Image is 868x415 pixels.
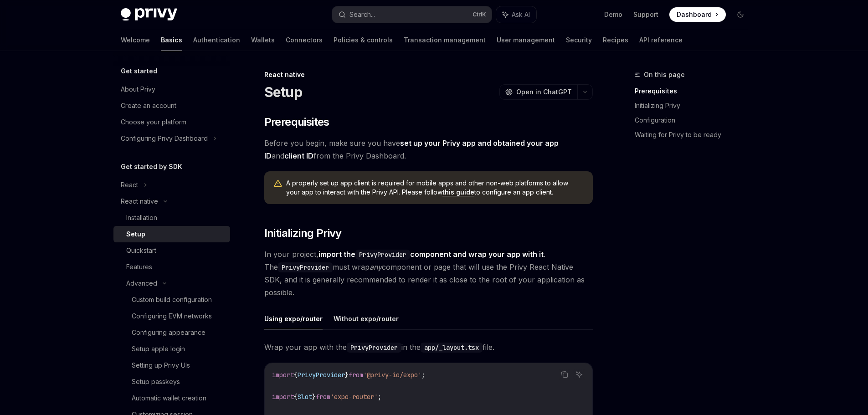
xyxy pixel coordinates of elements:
[113,242,230,259] a: Quickstart
[404,29,486,51] a: Transaction management
[121,161,182,172] h5: Get started by SDK
[264,138,559,161] a: set up your Privy app and obtained your app ID
[272,393,294,401] span: import
[349,371,363,379] span: from
[669,7,726,22] a: Dashboard
[113,341,230,357] a: Setup apple login
[635,113,755,128] a: Configuration
[132,376,180,387] div: Setup passkeys
[121,196,158,207] div: React native
[113,81,230,97] a: About Privy
[121,29,150,51] a: Welcome
[126,261,152,272] div: Features
[330,393,378,401] span: 'expo-router'
[496,6,536,23] button: Ask AI
[113,374,230,390] a: Setup passkeys
[272,371,294,379] span: import
[121,84,155,95] div: About Privy
[349,9,375,20] div: Search...
[113,357,230,374] a: Setting up Privy UIs
[121,66,157,77] h5: Get started
[126,278,157,289] div: Advanced
[132,311,212,322] div: Configuring EVM networks
[264,84,302,100] h1: Setup
[132,327,205,338] div: Configuring appearance
[604,10,622,19] a: Demo
[113,97,230,114] a: Create an account
[334,308,399,329] button: Without expo/router
[473,11,486,18] span: Ctrl K
[559,369,570,380] button: Copy the contents from the code block
[512,10,530,19] span: Ask AI
[251,29,275,51] a: Wallets
[121,8,177,21] img: dark logo
[294,393,298,401] span: {
[113,292,230,308] a: Custom build configuration
[442,188,474,196] a: this guide
[193,29,240,51] a: Authentication
[113,259,230,275] a: Features
[312,393,316,401] span: }
[273,179,282,189] svg: Warning
[264,70,593,79] div: React native
[113,210,230,226] a: Installation
[334,29,393,51] a: Policies & controls
[332,6,492,23] button: Search...CtrlK
[497,29,555,51] a: User management
[633,10,658,19] a: Support
[294,371,298,379] span: {
[298,393,312,401] span: Slot
[132,343,185,354] div: Setup apple login
[113,308,230,324] a: Configuring EVM networks
[516,87,572,97] span: Open in ChatGPT
[132,360,190,371] div: Setting up Privy UIs
[298,371,345,379] span: PrivyProvider
[121,179,138,190] div: React
[121,117,186,128] div: Choose your platform
[126,212,157,223] div: Installation
[126,245,156,256] div: Quickstart
[566,29,592,51] a: Security
[370,262,382,272] em: any
[347,343,401,353] code: PrivyProvider
[278,262,333,272] code: PrivyProvider
[378,393,381,401] span: ;
[132,393,206,404] div: Automatic wallet creation
[635,84,755,98] a: Prerequisites
[499,84,577,100] button: Open in ChatGPT
[264,308,323,329] button: Using expo/router
[345,371,349,379] span: }
[573,369,585,380] button: Ask AI
[113,324,230,341] a: Configuring appearance
[126,229,145,240] div: Setup
[677,10,712,19] span: Dashboard
[264,226,342,241] span: Initializing Privy
[264,248,593,299] span: In your project, . The must wrap component or page that will use the Privy React Native SDK, and ...
[635,98,755,113] a: Initializing Privy
[264,341,593,354] span: Wrap your app with the in the file.
[161,29,182,51] a: Basics
[355,250,410,260] code: PrivyProvider
[603,29,628,51] a: Recipes
[264,137,593,162] span: Before you begin, make sure you have and from the Privy Dashboard.
[363,371,421,379] span: '@privy-io/expo'
[318,250,544,259] strong: import the component and wrap your app with it
[113,226,230,242] a: Setup
[286,29,323,51] a: Connectors
[421,371,425,379] span: ;
[121,100,176,111] div: Create an account
[132,294,212,305] div: Custom build configuration
[635,128,755,142] a: Waiting for Privy to be ready
[284,151,313,161] a: client ID
[113,114,230,130] a: Choose your platform
[286,179,584,197] span: A properly set up app client is required for mobile apps and other non-web platforms to allow you...
[644,69,685,80] span: On this page
[121,133,208,144] div: Configuring Privy Dashboard
[264,115,329,129] span: Prerequisites
[639,29,683,51] a: API reference
[113,390,230,406] a: Automatic wallet creation
[733,7,748,22] button: Toggle dark mode
[421,343,483,353] code: app/_layout.tsx
[316,393,330,401] span: from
